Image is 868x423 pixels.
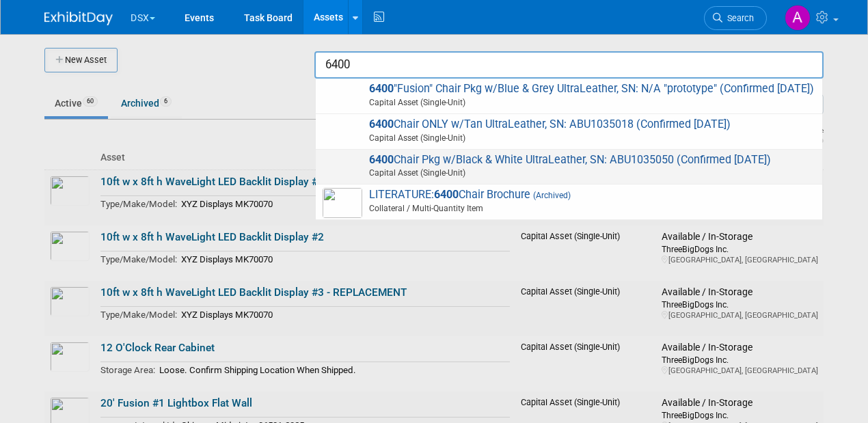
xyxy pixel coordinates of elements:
[323,153,815,181] span: Chair Pkg w/Black & White UltraLeather, SN: ABU1035050 (Confirmed [DATE])
[314,51,824,79] input: search assets
[44,12,113,25] img: ExhibitDay
[530,191,571,200] span: (Archived)
[704,6,767,30] a: Search
[327,96,815,109] span: Capital Asset (Single-Unit)
[323,188,815,216] span: LITERATURE: Chair Brochure
[323,118,815,146] span: Chair ONLY w/Tan UltraLeather, SN: ABU1035018 (Confirmed [DATE])
[327,132,815,144] span: Capital Asset (Single-Unit)
[369,82,394,95] strong: 6400
[785,5,811,31] img: Art Stewart
[369,153,394,166] strong: 6400
[327,202,815,215] span: Collateral / Multi-Quantity Item
[323,82,815,110] span: "Fusion" Chair Pkg w/Blue & Grey UltraLeather, SN: N/A "prototype" (Confirmed [DATE])
[369,118,394,131] strong: 6400
[327,167,815,179] span: Capital Asset (Single-Unit)
[722,13,754,23] span: Search
[434,188,459,201] strong: 6400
